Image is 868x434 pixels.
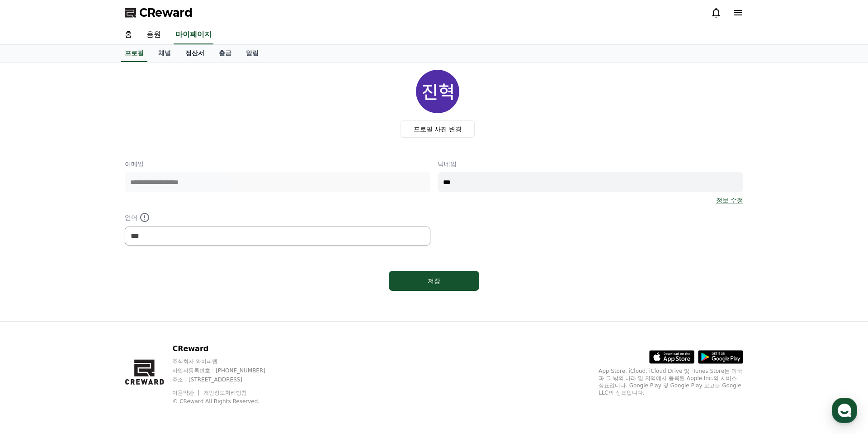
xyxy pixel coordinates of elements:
[118,25,139,44] a: 홈
[212,45,239,62] a: 출금
[172,343,283,354] p: CReward
[139,25,168,44] a: 음원
[203,390,247,396] a: 개인정보처리방침
[172,367,283,374] p: 사업자등록번호 : [PHONE_NUMBER]
[172,358,283,365] p: 주식회사 와이피랩
[407,276,461,285] div: 저장
[125,5,193,20] a: CReward
[599,367,743,396] p: App Store, iCloud, iCloud Drive 및 iTunes Store는 미국과 그 밖의 나라 및 지역에서 등록된 Apple Inc.의 서비스 상표입니다. Goo...
[117,287,174,310] a: 설정
[174,25,213,44] a: 마이페이지
[172,376,283,383] p: 주소 : [STREET_ADDRESS]
[389,271,479,291] button: 저장
[172,390,201,396] a: 이용약관
[401,121,475,138] label: 프로필 사진 변경
[438,159,743,169] p: 닉네임
[139,5,193,20] span: CReward
[151,45,178,62] a: 채널
[3,287,60,310] a: 홈
[239,45,266,62] a: 알림
[121,45,147,62] a: 프로필
[716,196,743,205] a: 정보 수정
[60,287,117,310] a: 대화
[416,70,459,113] img: profile_image
[83,301,94,309] span: 대화
[140,301,151,308] span: 설정
[125,159,430,169] p: 이메일
[178,45,212,62] a: 정산서
[172,398,283,405] p: © CReward All Rights Reserved.
[28,301,34,308] span: 홈
[125,212,430,223] p: 언어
